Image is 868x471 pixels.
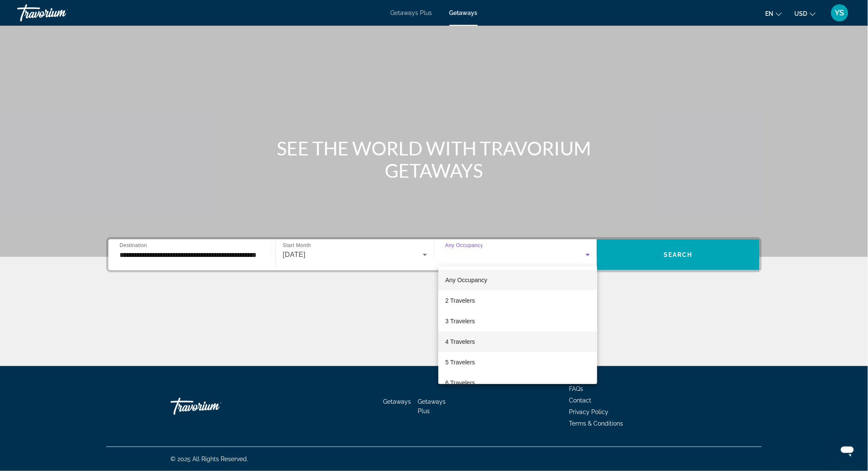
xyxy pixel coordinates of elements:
[445,337,475,347] span: 4 Travelers
[445,277,487,283] span: Any Occupancy
[445,357,475,367] span: 5 Travelers
[445,316,475,326] span: 3 Travelers
[445,295,475,306] span: 2 Travelers
[445,378,475,388] span: 6 Travelers
[834,437,861,464] iframe: Button to launch messaging window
